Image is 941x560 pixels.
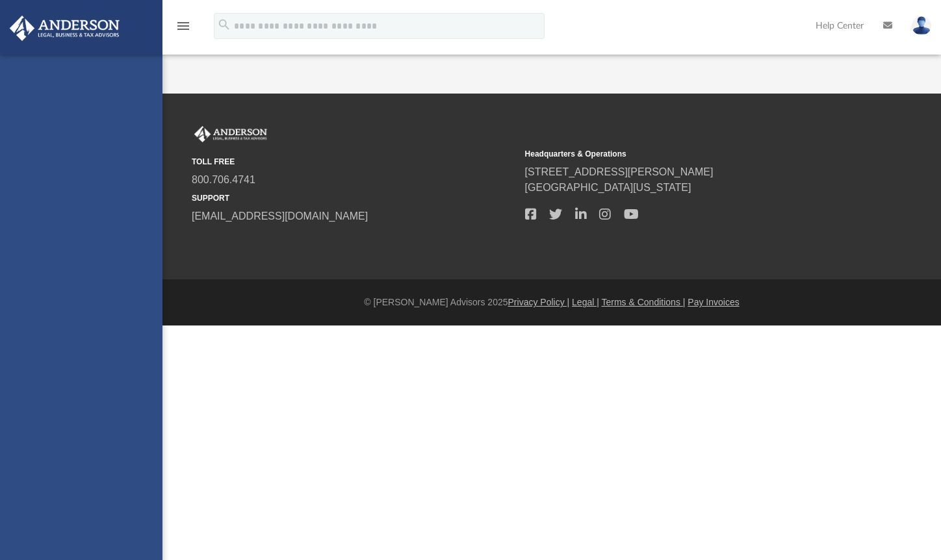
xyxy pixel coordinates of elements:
i: menu [175,18,191,34]
i: search [217,18,231,32]
a: Pay Invoices [688,297,739,307]
a: menu [175,25,191,34]
a: Terms & Conditions | [602,297,686,307]
a: [STREET_ADDRESS][PERSON_NAME] [525,166,714,177]
small: TOLL FREE [192,156,516,168]
div: © [PERSON_NAME] Advisors 2025 [162,296,941,309]
a: Privacy Policy | [508,297,570,307]
img: User Pic [912,16,931,35]
img: Anderson Advisors Platinum Portal [192,126,270,143]
small: Headquarters & Operations [525,148,849,160]
a: [GEOGRAPHIC_DATA][US_STATE] [525,182,691,193]
a: 800.706.4741 [192,174,255,185]
a: Legal | [572,297,599,307]
img: Anderson Advisors Platinum Portal [6,16,123,41]
small: SUPPORT [192,192,516,204]
a: [EMAIL_ADDRESS][DOMAIN_NAME] [192,210,368,222]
